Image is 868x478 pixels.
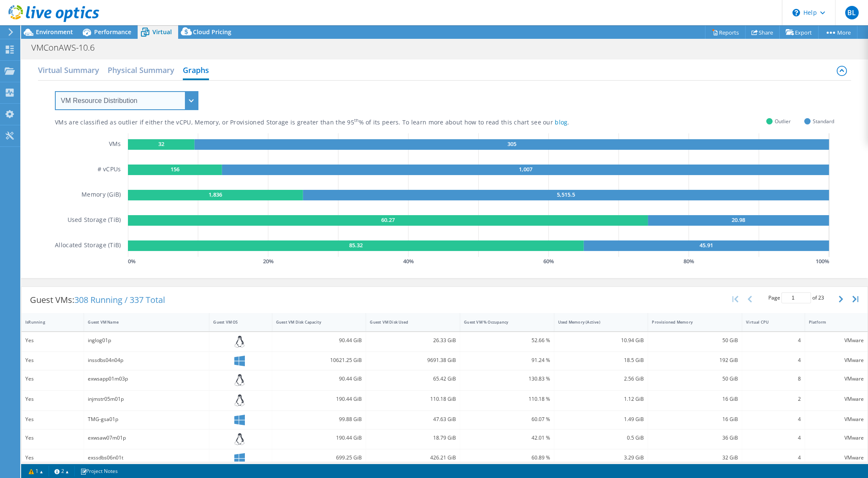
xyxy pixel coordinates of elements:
div: Guest VMs: [22,287,174,313]
svg: GaugeChartPercentageAxisTexta [128,257,834,265]
div: 42.01 % [464,433,550,443]
div: 50 GiB [652,374,738,383]
h2: Virtual Summary [38,62,99,78]
div: 8 [746,374,800,383]
h5: Memory (GiB) [81,190,121,200]
div: VMware [809,433,864,443]
text: 20 % [263,257,273,265]
div: VMware [809,453,864,462]
div: Yes [25,433,80,443]
span: 308 Running / 337 Total [74,294,165,305]
h2: Physical Summary [108,62,174,78]
div: 16 GiB [652,415,738,424]
div: 130.83 % [464,374,550,383]
div: Provisioned Memory [652,319,728,325]
div: exwsapp01m03p [88,374,205,383]
text: 85.32 [349,241,363,249]
text: 100 % [816,257,829,265]
span: Performance [94,28,131,36]
div: inssdbs04n04p [88,356,205,365]
div: 9691.38 GiB [370,356,456,365]
div: 110.18 GiB [370,394,456,404]
a: 1 [23,466,49,476]
text: 1,836 [209,191,222,198]
div: 50 GiB [652,336,738,345]
div: 16 GiB [652,394,738,404]
h5: VMs [109,139,121,150]
div: 699.25 GiB [276,453,362,462]
div: VMware [809,374,864,383]
div: VMware [809,394,864,404]
div: inglog01p [88,336,205,345]
text: 5,515.5 [557,191,575,198]
div: 190.44 GiB [276,394,362,404]
div: 18.5 GiB [558,356,644,365]
div: 60.07 % [464,415,550,424]
div: 190.44 GiB [276,433,362,443]
div: 2.56 GiB [558,374,644,383]
text: 40 % [403,257,413,265]
h5: Allocated Storage (TiB) [55,240,121,251]
div: 52.66 % [464,336,550,345]
span: Outlier [775,116,791,126]
div: 10.94 GiB [558,336,644,345]
text: 32 [158,140,164,148]
div: Platform [809,319,854,325]
text: 60 % [543,257,554,265]
span: Environment [36,28,73,36]
a: Project Notes [74,466,124,476]
div: Yes [25,453,80,462]
div: Guest VM Name [88,319,195,325]
div: VMware [809,415,864,424]
div: Yes [25,394,80,404]
div: VMware [809,356,864,365]
text: 0 % [128,257,136,265]
a: Export [779,26,819,39]
a: More [818,26,857,39]
a: Share [745,26,780,39]
div: Virtual CPU [746,319,790,325]
text: 1,007 [518,165,532,173]
div: Yes [25,336,80,345]
span: BL [845,6,859,19]
div: 91.24 % [464,356,550,365]
div: 4 [746,336,800,345]
span: Cloud Pricing [193,28,231,36]
text: 20.98 [732,216,745,224]
span: Page of [768,292,824,303]
div: 10621.25 GiB [276,356,362,365]
div: Yes [25,356,80,365]
div: injmstr05m01p [88,394,205,404]
a: 2 [49,466,75,476]
div: TMG-gsa01p [88,415,205,424]
div: exssdbs06n01t [88,453,205,462]
div: 4 [746,453,800,462]
text: 305 [507,140,516,148]
span: Standard [813,116,834,126]
div: 26.33 GiB [370,336,456,345]
div: Yes [25,415,80,424]
div: 90.44 GiB [276,374,362,383]
div: 0.5 GiB [558,433,644,443]
svg: \n [792,9,800,16]
div: IsRunning [25,319,70,325]
div: 192 GiB [652,356,738,365]
div: 90.44 GiB [276,336,362,345]
input: jump to page [781,292,811,303]
div: 4 [746,356,800,365]
div: Used Memory (Active) [558,319,634,325]
sup: th [354,117,359,123]
a: blog [555,118,567,126]
div: Guest VM % Occupancy [464,319,540,325]
div: 1.12 GiB [558,394,644,404]
div: 2 [746,394,800,404]
div: 426.21 GiB [370,453,456,462]
span: Virtual [152,28,172,36]
div: 65.42 GiB [370,374,456,383]
div: 110.18 % [464,394,550,404]
h2: Graphs [183,62,209,80]
div: VMs are classified as outlier if either the vCPU, Memory, or Provisioned Storage is greater than ... [55,119,612,127]
div: 32 GiB [652,453,738,462]
div: Guest VM Disk Used [370,319,446,325]
div: 4 [746,415,800,424]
